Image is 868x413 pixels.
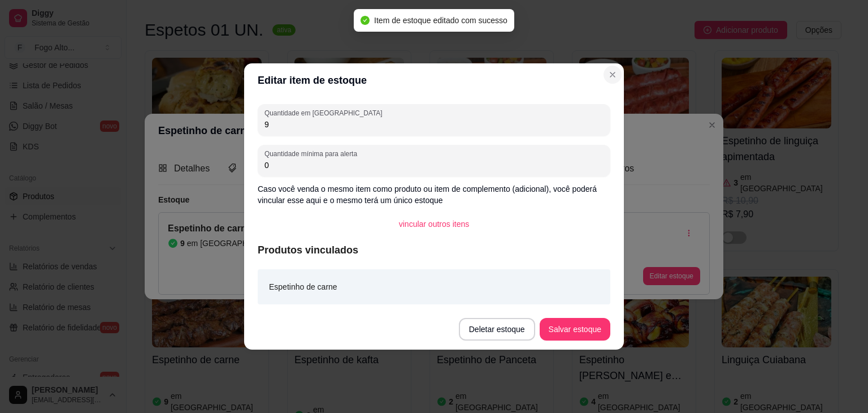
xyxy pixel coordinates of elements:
label: Quantidade em [GEOGRAPHIC_DATA] [264,108,386,118]
button: Salvar estoque [540,318,610,341]
input: Quantidade em estoque [264,119,604,130]
button: Deletar estoque [459,318,535,341]
button: Close [604,66,622,84]
input: Quantidade mínima para alerta [264,160,604,171]
article: Espetinho de carne [269,281,337,293]
span: Item de estoque editado com sucesso [374,16,507,25]
button: vincular outros itens [390,213,479,235]
header: Editar item de estoque [244,63,624,97]
span: check-circle [361,16,370,25]
article: Produtos vinculados [258,242,610,258]
p: Caso você venda o mesmo item como produto ou item de complemento (adicional), você poderá vincula... [258,183,610,206]
label: Quantidade mínima para alerta [264,149,361,158]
